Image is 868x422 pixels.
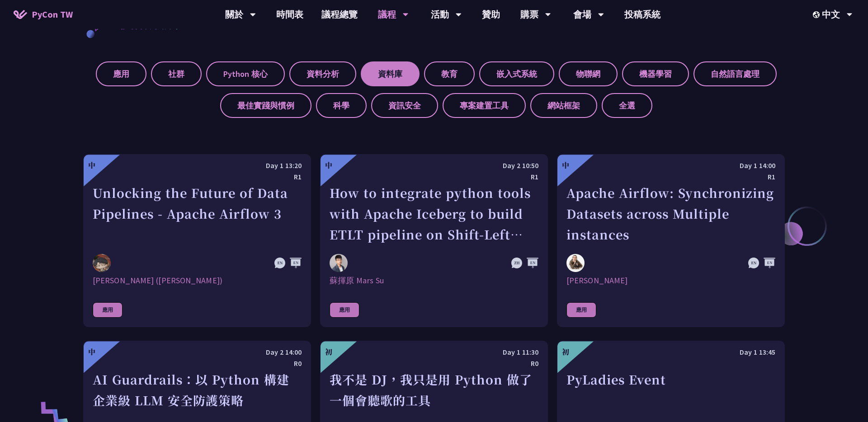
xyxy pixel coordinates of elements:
[93,275,302,286] div: [PERSON_NAME] ([PERSON_NAME])
[93,358,302,369] div: R0
[566,254,585,272] img: Sebastien Crocquevieille
[93,160,302,171] div: Day 1 13:20
[562,347,569,357] div: 初
[220,93,311,118] label: 最佳實踐與慣例
[813,11,822,18] img: Locale Icon
[316,93,367,118] label: 科學
[93,254,111,272] img: 李唯 (Wei Lee)
[330,275,538,286] div: 蘇揮原 Mars Su
[330,160,538,171] div: Day 2 10:50
[424,61,475,86] label: 教育
[330,347,538,358] div: Day 1 11:30
[93,347,302,358] div: Day 2 14:00
[566,275,775,286] div: [PERSON_NAME]
[83,154,311,327] a: 中 Day 1 13:20 R1 Unlocking the Future of Data Pipelines - Apache Airflow 3 李唯 (Wei Lee) [PERSON_N...
[325,347,332,357] div: 初
[206,61,285,86] label: Python 核心
[93,302,123,318] div: 應用
[96,61,146,86] label: 應用
[330,358,538,369] div: R0
[330,183,538,245] div: How to integrate python tools with Apache Iceberg to build ETLT pipeline on Shift-Left Architecture
[320,154,548,327] a: 中 Day 2 10:50 R1 How to integrate python tools with Apache Iceberg to build ETLT pipeline on Shif...
[14,10,27,19] img: Home icon of PyCon TW 2025
[325,160,332,171] div: 中
[693,61,777,86] label: 自然語言處理
[330,254,348,272] img: 蘇揮原 Mars Su
[32,8,73,21] span: PyCon TW
[93,171,302,183] div: R1
[330,302,359,318] div: 應用
[151,61,202,86] label: 社群
[371,93,438,118] label: 資訊安全
[330,171,538,183] div: R1
[530,93,597,118] label: 網站框架
[289,61,356,86] label: 資料分析
[562,160,569,171] div: 中
[566,347,775,358] div: Day 1 13:45
[93,183,302,245] div: Unlocking the Future of Data Pipelines - Apache Airflow 3
[443,93,526,118] label: 專案建置工具
[559,61,618,86] label: 物聯網
[479,61,554,86] label: 嵌入式系統
[566,302,596,318] div: 應用
[602,93,652,118] label: 全選
[88,160,95,171] div: 中
[622,61,689,86] label: 機器學習
[88,347,95,357] div: 中
[566,171,775,183] div: R1
[566,183,775,245] div: Apache Airflow: Synchronizing Datasets across Multiple instances
[361,61,420,86] label: 資料庫
[566,160,775,171] div: Day 1 14:00
[557,154,785,327] a: 中 Day 1 14:00 R1 Apache Airflow: Synchronizing Datasets across Multiple instances Sebastien Crocq...
[5,3,82,26] a: PyCon TW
